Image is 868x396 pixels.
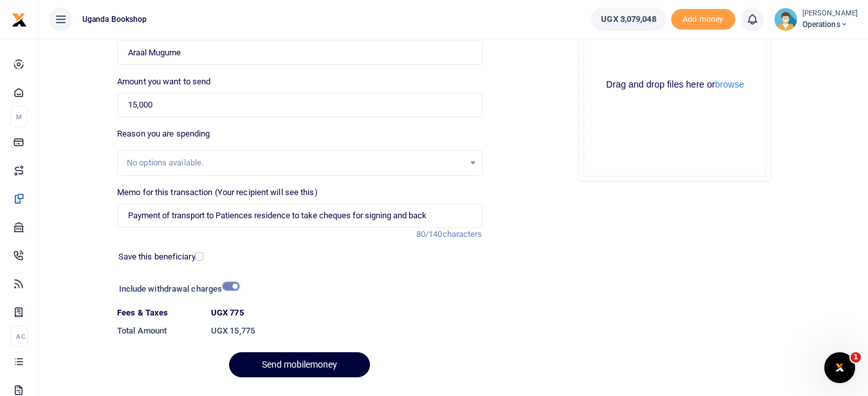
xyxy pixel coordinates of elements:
img: logo-small [12,12,27,28]
div: No options available. [127,156,463,169]
iframe: Intercom live chat [824,352,855,383]
li: Ac [10,326,28,347]
small: [PERSON_NAME] [802,8,858,19]
button: Send mobilemoney [229,352,370,377]
span: Uganda bookshop [77,14,152,25]
a: profile-user [PERSON_NAME] Operations [774,8,858,31]
a: UGX 3,079,048 [591,8,665,31]
li: Toup your wallet [671,9,735,30]
input: Enter extra information [117,203,482,228]
li: Wallet ballance [586,8,670,31]
li: M [10,106,28,127]
span: 80/140 [416,229,443,239]
span: characters [443,229,483,239]
span: UGX 3,079,048 [601,13,656,26]
label: Amount you want to send [117,75,210,88]
label: Memo for this transaction (Your recipient will see this) [117,186,318,199]
label: Reason you are spending [117,127,210,140]
dt: Fees & Taxes [112,306,206,319]
button: browse [715,80,744,89]
input: UGX [117,93,482,117]
span: 1 [851,352,861,363]
label: UGX 775 [211,306,244,319]
h6: Include withdrawal charges [119,284,234,294]
h6: UGX 15,775 [211,326,483,336]
a: logo-small logo-large logo-large [12,14,27,24]
h6: Total Amount [117,326,201,336]
a: Add money [671,14,735,23]
label: Save this beneficiary [118,250,196,263]
span: Add money [671,9,735,30]
span: Operations [802,19,858,30]
img: profile-user [774,8,797,31]
div: Drag and drop files here or [584,79,766,91]
input: Loading name... [117,41,482,65]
